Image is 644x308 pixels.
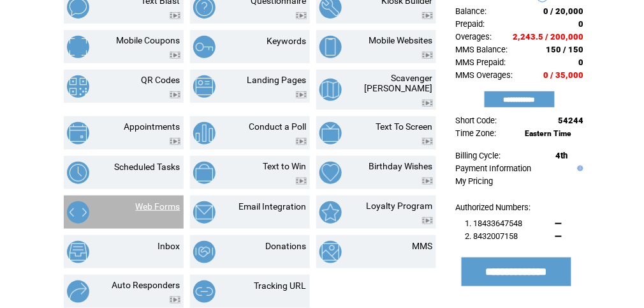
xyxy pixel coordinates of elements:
span: 150 / 150 [546,45,584,54]
img: tracking-url.png [193,281,216,303]
span: Time Zone: [456,128,497,138]
a: Mobile Coupons [117,35,180,45]
span: Billing Cycle: [456,151,501,160]
img: video.png [170,296,180,304]
span: Authorized Numbers: [456,203,531,212]
a: Inbox [158,241,180,251]
img: video.png [422,12,433,19]
a: Payment Information [456,164,532,173]
img: video.png [170,52,180,59]
span: Overages: [456,32,492,42]
a: Loyalty Program [367,201,433,211]
img: keywords.png [193,36,216,58]
img: scheduled-tasks.png [67,162,89,184]
a: Text To Screen [376,121,433,132]
span: 4th [556,151,568,160]
img: video.png [422,100,433,107]
a: Scavenger [PERSON_NAME] [365,73,433,93]
a: QR Codes [142,75,180,85]
span: 1. 18433647548 [465,219,523,228]
img: video.png [170,91,180,98]
img: video.png [296,178,307,185]
span: 0 [579,19,584,29]
span: MMS Prepaid: [456,58,506,67]
img: video.png [422,138,433,145]
span: 0 [579,58,584,67]
a: MMS [413,241,433,251]
img: video.png [296,12,307,19]
a: Email Integration [239,201,307,212]
span: 2. 8432007158 [465,231,518,241]
a: My Pricing [456,176,494,186]
a: Birthday Wishes [369,161,433,171]
img: conduct-a-poll.png [193,122,216,144]
img: mms.png [319,241,342,263]
a: Text to Win [263,161,307,171]
span: 2,243.5 / 200,000 [513,32,584,42]
span: Balance: [456,6,487,16]
span: 54244 [559,116,584,125]
img: video.png [422,178,433,185]
span: Short Code: [456,116,497,125]
a: Auto Responders [112,280,180,290]
span: Prepaid: [456,19,485,29]
img: appointments.png [67,122,89,144]
a: Landing Pages [247,75,307,85]
img: mobile-coupons.png [67,36,89,58]
a: Web Forms [136,201,180,212]
a: Mobile Websites [369,35,433,45]
a: Scheduled Tasks [115,162,180,172]
a: Conduct a Poll [249,121,307,132]
img: auto-responders.png [67,281,89,303]
img: landing-pages.png [193,75,216,98]
img: scavenger-hunt.png [319,79,342,101]
img: donations.png [193,241,216,263]
img: text-to-screen.png [319,122,342,144]
span: MMS Balance: [456,45,508,54]
a: Appointments [124,121,180,132]
img: video.png [296,138,307,145]
img: birthday-wishes.png [319,162,342,184]
img: video.png [422,52,433,59]
img: inbox.png [67,241,89,263]
span: MMS Overages: [456,70,513,80]
img: loyalty-program.png [319,201,342,224]
img: qr-codes.png [67,75,89,98]
img: mobile-websites.png [319,36,342,58]
img: video.png [422,217,433,224]
img: text-to-win.png [193,162,216,184]
img: email-integration.png [193,201,216,224]
img: video.png [296,91,307,98]
img: help.gif [574,166,583,171]
a: Donations [266,241,307,251]
span: Eastern Time [525,129,572,138]
span: 0 / 35,000 [544,70,584,80]
img: video.png [170,138,180,145]
img: video.png [170,12,180,19]
span: 0 / 20,000 [544,6,584,16]
img: web-forms.png [67,201,89,224]
a: Tracking URL [254,281,307,291]
a: Keywords [267,36,307,46]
